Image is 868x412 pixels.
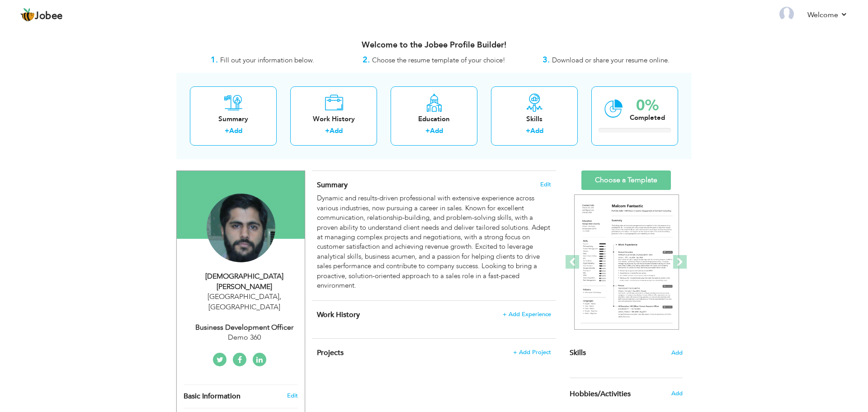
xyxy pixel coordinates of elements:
[197,114,269,124] div: Summary
[498,114,571,124] div: Skills
[35,11,63,21] span: Jobee
[630,113,665,123] div: Completed
[20,8,63,22] a: Jobee
[317,180,348,190] span: Summary
[671,349,683,357] span: Add
[297,114,370,124] div: Work History
[330,126,343,135] a: Add
[220,56,314,65] span: Fill out your information below.
[363,54,370,66] strong: 2.
[207,194,275,262] img: Muhammad Imran
[20,8,35,22] img: jobee.io
[398,114,470,124] div: Education
[184,332,305,343] div: Demo 360
[279,292,281,302] span: ,
[570,348,586,358] span: Skills
[317,310,551,319] h4: This helps to show the companies you have worked for.
[317,180,551,189] h4: Adding a summary is a quick and easy way to highlight your experience and interests.
[229,126,242,135] a: Add
[430,126,443,135] a: Add
[372,56,505,65] span: Choose the resume template of your choice!
[581,170,671,190] a: Choose a Template
[184,393,241,401] span: Basic Information
[671,389,683,398] span: Add
[184,322,305,333] div: Business Development Officer
[807,9,848,20] a: Welcome
[184,292,305,313] div: [GEOGRAPHIC_DATA] [GEOGRAPHIC_DATA]
[425,126,430,136] label: +
[513,349,551,355] span: + Add Project
[540,181,551,188] span: Edit
[503,311,551,317] span: + Add Experience
[552,56,670,65] span: Download or share your resume online.
[225,126,229,136] label: +
[317,310,360,320] span: Work History
[287,392,298,400] a: Edit
[570,390,631,398] span: Hobbies/Activities
[526,126,530,136] label: +
[317,348,551,357] h4: This helps to highlight the project, tools and skills you have worked on.
[530,126,543,135] a: Add
[325,126,330,136] label: +
[630,98,665,113] div: 0%
[563,378,689,410] div: Share some of your professional and personal interests.
[779,7,794,21] img: Profile Img
[176,41,692,50] h3: Welcome to the Jobee Profile Builder!
[317,194,551,290] div: Dynamic and results-driven professional with extensive experience across various industries, now ...
[184,271,305,292] div: [DEMOGRAPHIC_DATA][PERSON_NAME]
[211,54,218,66] strong: 1.
[542,54,550,66] strong: 3.
[317,348,344,358] span: Projects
